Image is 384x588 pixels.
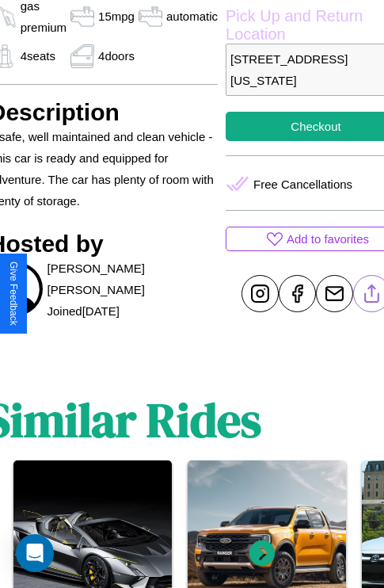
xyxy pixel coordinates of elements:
[166,6,218,27] p: automatic
[16,534,54,572] div: Open Intercom Messenger
[21,45,55,67] p: 4 seats
[47,300,119,322] p: Joined [DATE]
[67,5,98,29] img: gas
[287,228,369,250] p: Add to favorites
[98,45,135,67] p: 4 doors
[47,258,218,300] p: [PERSON_NAME] [PERSON_NAME]
[253,174,352,195] p: Free Cancellations
[67,44,98,68] img: gas
[135,5,166,29] img: gas
[98,6,135,27] p: 15 mpg
[8,262,19,326] div: Give Feedback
